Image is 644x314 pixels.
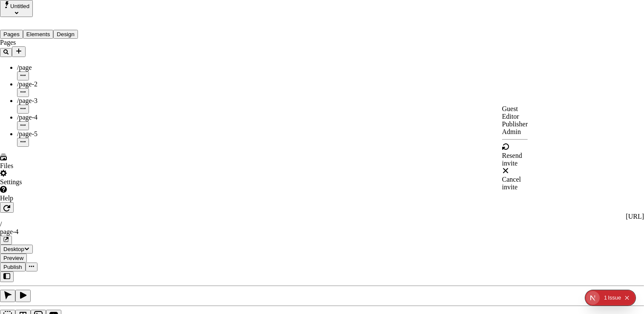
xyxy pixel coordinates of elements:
[502,120,528,128] div: Publisher
[502,113,528,120] div: Editor
[502,176,528,191] div: Cancel invite
[502,128,528,136] div: Admin
[3,7,124,14] p: Cookie Test Route
[502,152,528,167] div: Resend invite
[502,105,528,113] div: Guest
